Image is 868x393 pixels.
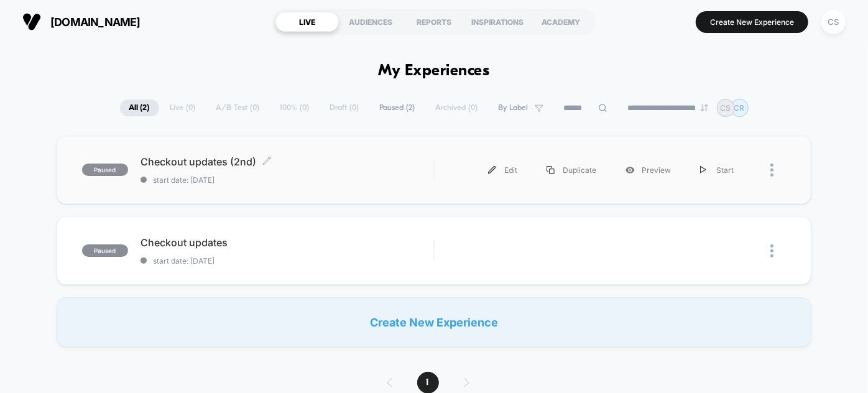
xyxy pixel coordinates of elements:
div: REPORTS [402,12,466,32]
img: menu [700,166,706,174]
img: close [770,244,773,257]
img: menu [547,166,555,174]
img: Visually logo [22,12,41,31]
span: Checkout updates [141,236,434,249]
span: All ( 2 ) [120,99,159,116]
div: Create New Experience [57,297,812,347]
img: menu [488,166,496,174]
img: close [770,164,773,177]
div: AUDIENCES [339,12,402,32]
img: end [701,104,708,111]
span: By Label [499,103,529,113]
div: LIVE [275,12,339,32]
button: [DOMAIN_NAME] [19,12,144,32]
span: start date: [DATE] [141,256,434,266]
span: Paused ( 2 ) [371,99,425,116]
button: Create New Experience [696,11,808,33]
div: Start [686,156,749,184]
div: Preview [611,156,686,184]
div: Edit [474,156,532,184]
div: ACADEMY [529,12,593,32]
div: Duplicate [532,156,611,184]
p: CR [734,103,745,113]
p: CS [721,103,731,113]
span: paused [82,164,128,176]
span: paused [82,244,128,257]
button: CS [818,9,849,35]
h1: My Experiences [379,62,490,80]
span: start date: [DATE] [141,175,434,185]
div: INSPIRATIONS [466,12,529,32]
div: CS [821,10,846,34]
span: Checkout updates (2nd) [141,155,434,168]
span: [DOMAIN_NAME] [50,16,141,29]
